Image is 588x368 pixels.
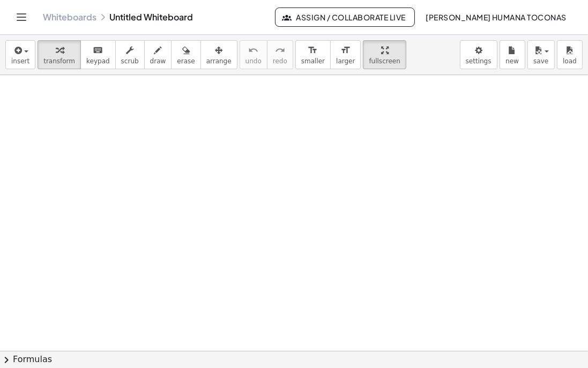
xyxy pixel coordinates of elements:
[308,44,318,57] i: format_size
[43,57,75,65] span: transform
[121,57,139,65] span: scrub
[340,44,351,57] i: format_size
[200,40,237,69] button: arrange
[248,44,258,57] i: undo
[330,40,361,69] button: format_sizelarger
[240,40,267,69] button: undoundo
[557,40,583,69] button: load
[295,40,331,69] button: format_sizesmaller
[5,40,35,69] button: insert
[426,12,567,22] span: [PERSON_NAME] Humana Toconas
[460,40,497,69] button: settings
[336,57,355,65] span: larger
[466,57,492,65] span: settings
[417,8,575,27] button: [PERSON_NAME] Humana Toconas
[245,57,262,65] span: undo
[11,57,29,65] span: insert
[115,40,145,69] button: scrub
[267,40,293,69] button: redoredo
[533,57,548,65] span: save
[80,40,116,69] button: keyboardkeypad
[93,44,103,57] i: keyboard
[505,57,519,65] span: new
[38,40,81,69] button: transform
[150,57,166,65] span: draw
[275,44,285,57] i: redo
[301,57,325,65] span: smaller
[363,40,406,69] button: fullscreen
[527,40,555,69] button: save
[206,57,232,65] span: arrange
[273,57,287,65] span: redo
[43,12,96,23] a: Whiteboards
[86,57,110,65] span: keypad
[13,9,30,26] button: Toggle navigation
[144,40,172,69] button: draw
[275,8,415,27] button: Assign / Collaborate Live
[563,57,577,65] span: load
[500,40,525,69] button: new
[171,40,200,69] button: erase
[284,12,406,22] span: Assign / Collaborate Live
[177,57,195,65] span: erase
[369,57,400,65] span: fullscreen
